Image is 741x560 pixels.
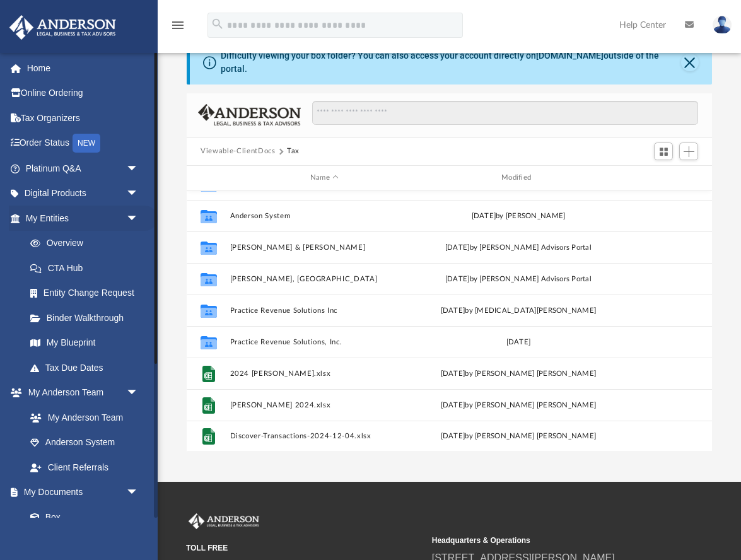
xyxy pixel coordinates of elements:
[424,242,613,253] div: [DATE] by [PERSON_NAME] Advisors Portal
[211,17,225,31] i: search
[713,16,732,34] img: User Pic
[424,172,613,184] div: Modified
[681,54,699,71] button: Close
[424,210,613,221] div: [DATE] by [PERSON_NAME]
[9,55,158,81] a: Home
[73,134,100,153] div: NEW
[424,399,613,411] div: [DATE] by [PERSON_NAME] [PERSON_NAME]
[18,455,151,480] a: Client Referrals
[287,146,300,157] button: Tax
[9,105,158,131] a: Tax Organizers
[230,400,419,409] button: [PERSON_NAME] 2024.xlsx
[126,206,151,231] span: arrow_drop_down
[201,146,275,157] button: Viewable-ClientDocs
[126,181,151,207] span: arrow_drop_down
[424,368,613,379] div: [DATE] by [PERSON_NAME] [PERSON_NAME]
[230,172,419,184] div: Name
[126,480,151,506] span: arrow_drop_down
[230,369,419,377] button: 2024 [PERSON_NAME].xlsx
[18,505,145,530] a: Box
[18,330,151,356] a: My Blueprint
[9,131,158,156] a: Order StatusNEW
[18,281,158,306] a: Entity Change Request
[186,513,262,530] img: Anderson Advisors Platinum Portal
[18,430,151,455] a: Anderson System
[230,306,419,314] button: Practice Revenue Solutions Inc
[424,273,613,284] div: [DATE] by [PERSON_NAME] Advisors Portal
[424,336,613,347] div: [DATE]
[170,24,185,33] a: menu
[18,231,158,256] a: Overview
[230,432,419,440] button: Discover-Transactions-2024-12-04.xlsx
[312,101,698,125] input: Search files and folders
[424,431,613,442] div: [DATE] by [PERSON_NAME] [PERSON_NAME]
[9,480,151,505] a: My Documentsarrow_drop_down
[126,156,151,182] span: arrow_drop_down
[18,355,158,380] a: Tax Due Dates
[18,305,158,330] a: Binder Walkthrough
[679,143,698,160] button: Add
[9,156,158,181] a: Platinum Q&Aarrow_drop_down
[9,206,158,231] a: My Entitiesarrow_drop_down
[230,274,419,283] button: [PERSON_NAME], [GEOGRAPHIC_DATA]
[187,191,712,452] div: grid
[230,337,419,346] button: Practice Revenue Solutions, Inc.
[186,542,423,554] small: TOLL FREE
[170,18,185,33] i: menu
[432,535,669,546] small: Headquarters & Operations
[230,211,419,219] button: Anderson System
[9,181,158,206] a: Digital Productsarrow_drop_down
[6,15,120,40] img: Anderson Advisors Platinum Portal
[126,380,151,406] span: arrow_drop_down
[18,255,158,281] a: CTA Hub
[192,172,224,184] div: id
[654,143,673,160] button: Switch to Grid View
[221,49,681,76] div: Difficulty viewing your box folder? You can also access your account directly on outside of the p...
[536,50,604,61] a: [DOMAIN_NAME]
[18,405,145,430] a: My Anderson Team
[424,305,613,316] div: [DATE] by [MEDICAL_DATA][PERSON_NAME]
[230,243,419,251] button: [PERSON_NAME] & [PERSON_NAME]
[619,172,707,184] div: id
[9,81,158,106] a: Online Ordering
[9,380,151,405] a: My Anderson Teamarrow_drop_down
